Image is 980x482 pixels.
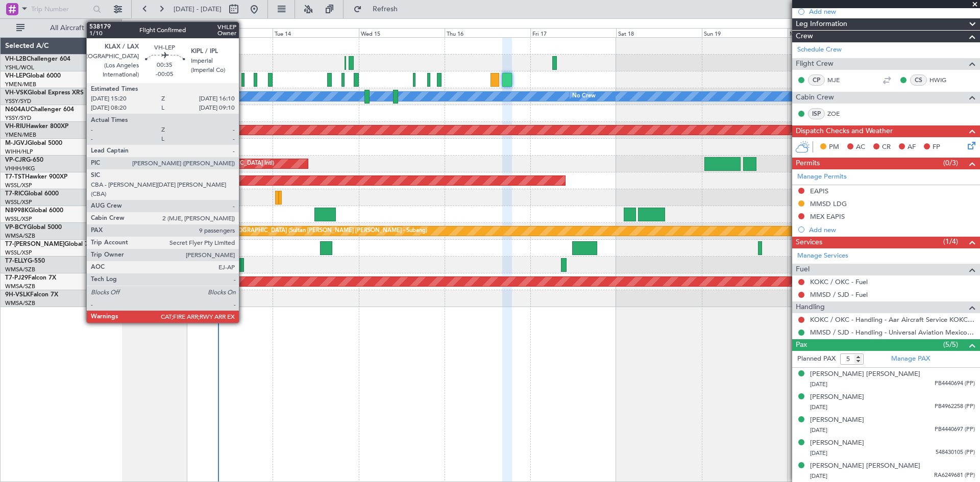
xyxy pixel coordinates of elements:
span: (1/4) [943,236,958,247]
div: Thu 16 [445,28,530,37]
span: [DATE] [810,426,827,434]
span: T7-[PERSON_NAME] [5,241,64,247]
a: T7-ELLYG-550 [5,258,45,264]
a: Manage PAX [891,354,930,364]
button: Refresh [349,1,410,17]
span: Pax [796,339,807,351]
div: [PERSON_NAME] [PERSON_NAME] [810,369,920,379]
a: WSSL/XSP [5,198,32,206]
a: N604AUChallenger 604 [5,107,74,113]
span: T7-PJ29 [5,275,28,281]
span: VP-CJR [5,157,26,163]
span: VH-VSK [5,90,28,96]
a: WSSL/XSP [5,182,32,189]
span: Dispatch Checks and Weather [796,125,893,137]
span: T7-RIC [5,191,24,197]
input: Trip Number [31,2,90,17]
span: Handling [796,301,825,313]
span: RA6249681 (PP) [934,471,975,480]
a: T7-PJ29Falcon 7X [5,275,56,281]
span: PB4440697 (PP) [935,425,975,434]
span: T7-TST [5,174,25,180]
span: All Aircraft [27,24,108,32]
a: VP-BCYGlobal 5000 [5,224,62,231]
span: Fuel [796,264,810,275]
div: Sun 12 [101,28,187,37]
div: Mon 20 [788,28,873,37]
span: AC [856,142,865,153]
span: [DATE] [810,472,827,480]
span: AF [908,142,916,153]
div: CP [808,74,825,86]
a: YSHL/WOL [5,64,34,71]
span: VP-BCY [5,224,27,231]
span: (0/3) [943,158,958,168]
div: Add new [809,225,975,234]
a: MMSD / SJD - Fuel [810,290,868,299]
a: YMEN/MEB [5,131,36,139]
div: Add new [809,7,975,16]
label: Planned PAX [797,354,836,364]
a: HWIG [929,75,952,85]
div: Sun 19 [702,28,788,37]
a: T7-[PERSON_NAME]Global 7500 [5,241,99,247]
span: N8998K [5,208,29,214]
span: PB4962258 (PP) [935,402,975,411]
div: Tue 14 [273,28,358,37]
a: MMSD / SJD - Handling - Universal Aviation Mexico MMSD / SJD [810,328,975,337]
a: VH-RIUHawker 800XP [5,123,68,130]
div: MEX EAPIS [810,212,845,221]
div: [PERSON_NAME] [PERSON_NAME] [810,461,920,471]
span: VH-RIU [5,123,26,130]
span: (5/5) [943,339,958,350]
a: WMSA/SZB [5,232,35,240]
a: WMSA/SZB [5,266,35,273]
a: T7-RICGlobal 6000 [5,191,59,197]
div: Planned Maint [GEOGRAPHIC_DATA] ([GEOGRAPHIC_DATA] Intl) [104,156,274,171]
a: WSSL/XSP [5,249,32,257]
span: VH-L2B [5,56,27,62]
a: Manage Services [797,251,848,261]
span: VH-LEP [5,73,26,79]
span: [DATE] [810,380,827,388]
div: No Crew [572,89,596,104]
div: MMSD LDG [810,199,847,208]
div: Planned Maint [GEOGRAPHIC_DATA] (Sultan [PERSON_NAME] [PERSON_NAME] - Subang) [189,223,427,239]
a: ZOE [827,109,850,118]
a: Manage Permits [797,172,847,182]
span: CR [882,142,891,153]
span: PB4440694 (PP) [935,379,975,388]
div: [PERSON_NAME] [810,415,864,425]
div: EAPIS [810,187,828,195]
a: WMSA/SZB [5,283,35,290]
a: T7-TSTHawker 900XP [5,174,67,180]
a: N8998KGlobal 6000 [5,208,63,214]
span: Crew [796,31,813,42]
div: CS [910,74,927,86]
a: KOKC / OKC - Handling - Aar Aircraft Service KOKC / OKC [810,315,975,324]
a: WSSL/XSP [5,215,32,223]
div: Sat 18 [616,28,702,37]
a: VH-L2BChallenger 604 [5,56,70,62]
a: VP-CJRG-650 [5,157,43,163]
button: All Aircraft [11,20,111,36]
a: WMSA/SZB [5,299,35,307]
span: Flight Crew [796,58,834,70]
span: Permits [796,158,820,169]
span: PM [829,142,839,153]
span: Leg Information [796,18,847,30]
span: Refresh [364,6,407,13]
a: YSSY/SYD [5,114,31,122]
span: [DATE] [810,403,827,411]
a: Schedule Crew [797,45,842,55]
span: Services [796,237,822,248]
span: FP [933,142,940,153]
span: M-JGVJ [5,140,28,146]
div: ISP [808,108,825,119]
span: Cabin Crew [796,92,834,104]
span: N604AU [5,107,30,113]
a: MJE [827,75,850,85]
span: 9H-VSLK [5,292,30,298]
span: T7-ELLY [5,258,28,264]
span: [DATE] [810,449,827,457]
